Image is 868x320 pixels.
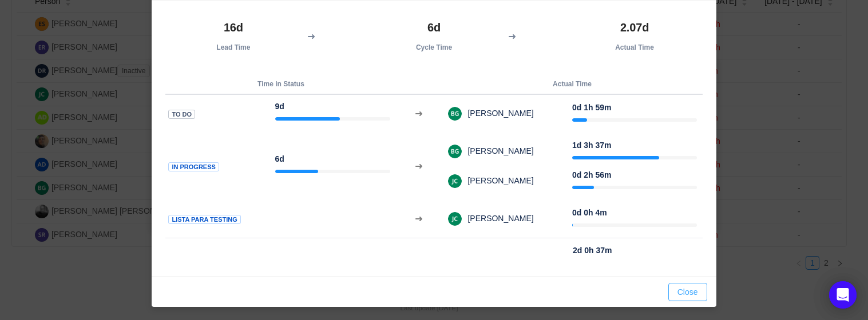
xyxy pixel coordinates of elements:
[572,141,611,150] strong: 1d 3h 37m
[462,109,533,118] span: [PERSON_NAME]
[620,21,649,34] strong: 2.07d
[462,176,533,185] span: [PERSON_NAME]
[462,146,533,155] span: [PERSON_NAME]
[448,174,462,188] img: 1021c5ada47e219af1d9f436ebab2f41
[442,74,702,94] th: Actual Time
[275,154,284,163] strong: 6d
[448,107,462,121] img: def901554b1ce4c28741824a812d4b4d
[427,21,441,34] strong: 6d
[572,170,611,179] strong: 0d 2h 56m
[366,15,502,57] th: Cycle Time
[572,208,607,217] strong: 0d 0h 4m
[165,74,396,94] th: Time in Status
[168,110,195,119] span: To Do
[567,15,703,57] th: Actual Time
[224,21,243,34] strong: 16d
[168,215,240,225] span: Lista para Testing
[462,214,533,223] span: [PERSON_NAME]
[165,15,301,57] th: Lead Time
[572,103,611,112] strong: 0d 1h 59m
[829,281,857,309] div: Open Intercom Messenger
[448,212,462,226] img: 1021c5ada47e219af1d9f436ebab2f41
[668,283,707,301] button: Close
[573,246,612,255] strong: 2d 0h 37m
[168,162,219,172] span: In Progress
[275,102,284,111] strong: 9d
[448,145,462,158] img: def901554b1ce4c28741824a812d4b4d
